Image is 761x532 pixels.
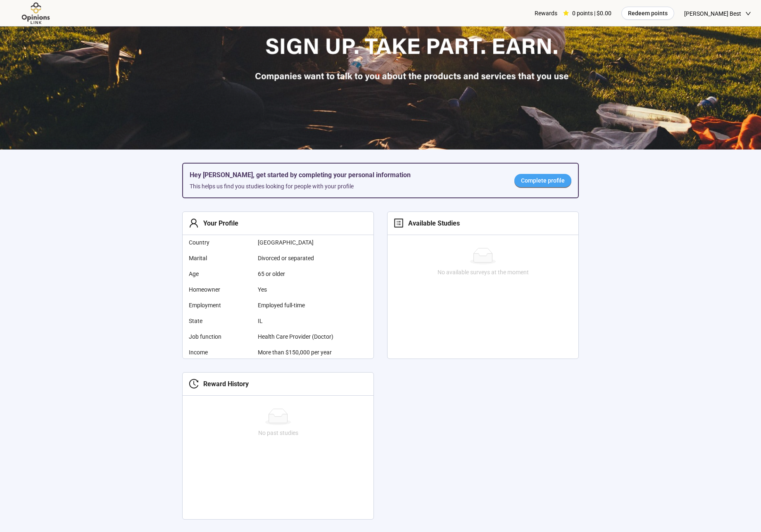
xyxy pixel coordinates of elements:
div: Reward History [199,379,249,389]
span: star [563,10,569,16]
a: Complete profile [514,174,571,187]
span: Divorced or separated [258,254,340,263]
span: history [189,379,199,389]
span: profile [394,218,404,228]
span: 65 or older [258,269,340,278]
span: Age [189,269,251,278]
span: Country [189,238,251,247]
span: [PERSON_NAME] Best [684,0,741,27]
span: Yes [258,285,340,294]
span: Homeowner [189,285,251,294]
span: [GEOGRAPHIC_DATA] [258,238,340,247]
span: Marital [189,254,251,263]
span: IL [258,316,340,325]
span: Job function [189,332,251,341]
span: Complete profile [521,176,565,185]
div: Your Profile [199,218,238,228]
span: Employed full-time [258,301,340,310]
span: Redeem points [628,9,668,18]
div: This helps us find you studies looking for people with your profile [190,182,501,191]
span: Income [189,348,251,357]
span: State [189,316,251,325]
span: Employment [189,301,251,310]
div: No available surveys at the moment [391,268,575,277]
span: More than $150,000 per year [258,348,340,357]
div: No past studies [186,428,370,437]
button: Redeem points [621,7,674,20]
span: user [189,218,199,228]
span: down [745,11,751,17]
h5: Hey [PERSON_NAME], get started by completing your personal information [190,170,501,180]
div: Available Studies [404,218,460,228]
span: Health Care Provider (Doctor) [258,332,340,341]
